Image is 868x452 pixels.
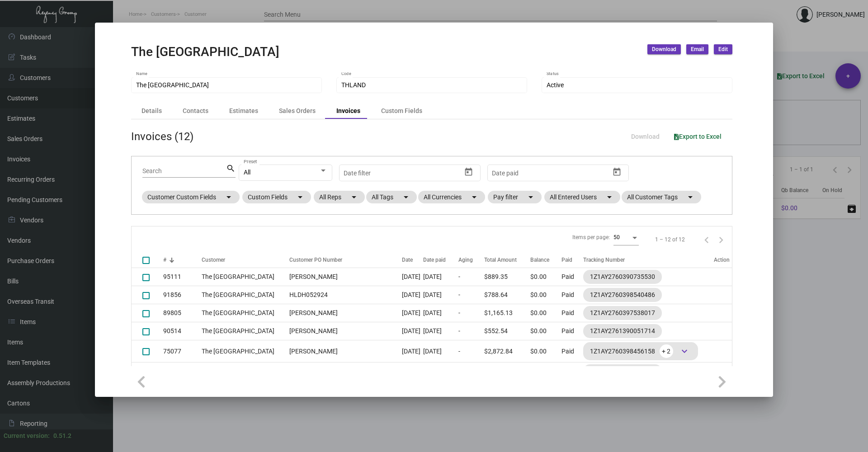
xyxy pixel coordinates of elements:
td: $636.87 [484,363,531,381]
td: Paid [561,322,583,340]
td: [DATE] [423,304,458,322]
td: $0.00 [530,304,561,322]
td: $552.54 [484,322,531,340]
td: 95111 [163,268,202,286]
span: Export to Excel [674,133,722,140]
td: The [GEOGRAPHIC_DATA] [202,322,284,340]
button: Export to Excel [667,128,729,145]
div: 1Z1AY2760398540486 [590,290,655,300]
div: Invoices [336,106,360,116]
div: Tracking Number [583,256,714,264]
td: The [GEOGRAPHIC_DATA] [202,268,284,286]
mat-icon: arrow_drop_down [223,192,234,202]
mat-icon: arrow_drop_down [685,192,696,202]
td: $1,165.13 [484,304,531,322]
mat-chip: All Customer Tags [622,191,701,203]
span: Download [652,46,676,53]
td: Paid [561,340,583,363]
td: 72369 [163,363,202,381]
td: $2,872.84 [484,340,531,363]
button: Download [647,44,681,54]
div: Invoices (12) [131,128,193,145]
td: The [GEOGRAPHIC_DATA] [202,304,284,322]
td: 91856 [163,286,202,304]
div: Balance [530,256,549,264]
td: 89805 [163,304,202,322]
span: Edit [718,46,728,53]
mat-chip: All Currencies [418,191,485,203]
div: Contacts [183,106,208,116]
div: # [163,256,166,264]
div: Current version: [4,431,50,441]
td: - [458,268,484,286]
td: The [GEOGRAPHIC_DATA] [202,286,284,304]
td: Paid [561,286,583,304]
mat-chip: All Entered Users [544,191,620,203]
div: Aging [458,256,484,264]
mat-icon: arrow_drop_down [349,192,359,202]
mat-icon: arrow_drop_down [401,192,411,202]
td: [PERSON_NAME] [285,322,402,340]
input: Start date [344,169,372,177]
div: 1Z1AY2760397538017 [590,308,655,318]
div: Tracking Number [583,256,625,264]
span: Email [691,46,704,53]
td: - [458,322,484,340]
div: Customer PO Number [289,256,402,264]
button: Edit [714,44,732,54]
div: Total Amount [484,256,531,264]
input: End date [528,169,585,177]
td: HLDH052924 [285,286,402,304]
mat-chip: Pay filter [488,191,542,203]
span: All [244,169,250,176]
td: [DATE] [402,363,424,381]
mat-chip: All Reps [314,191,365,203]
td: Paid [561,363,583,381]
td: $0.00 [530,286,561,304]
button: Email [686,44,708,54]
mat-icon: arrow_drop_down [469,192,480,202]
div: Aging [458,256,473,264]
button: Download [624,128,667,145]
td: - [458,286,484,304]
input: End date [379,169,436,177]
div: # [163,256,202,264]
td: [DATE] [423,363,458,381]
div: Items per page: [572,233,610,241]
div: Date [402,256,413,264]
div: Estimates [229,106,258,116]
mat-icon: search [226,163,236,174]
mat-icon: arrow_drop_down [295,192,306,202]
div: 1Z1AY2760390735530 [590,272,655,282]
button: Open calendar [609,165,624,179]
div: Paid [561,256,583,264]
div: Customer PO Number [289,256,342,264]
div: Date [402,256,424,264]
div: Customer [202,256,284,264]
td: 90514 [163,322,202,340]
div: Sales Orders [279,106,316,116]
div: Date paid [423,256,446,264]
td: [PERSON_NAME] [285,268,402,286]
td: Paid [561,268,583,286]
div: 1Z1AY2761390051714 [590,326,655,336]
div: Balance [530,256,561,264]
td: [PERSON_NAME] [285,340,402,363]
th: Action [714,252,732,268]
td: [DATE] [402,304,424,322]
td: [DATE] [423,340,458,363]
div: 1Z1AY2760398456158 [590,344,691,358]
div: Date paid [423,256,458,264]
td: [DATE] [423,286,458,304]
td: [DATE] [402,340,424,363]
span: 50 [613,234,620,240]
button: Open calendar [461,165,476,179]
td: $0.00 [530,363,561,381]
td: $0.00 [530,322,561,340]
input: Start date [492,169,520,177]
td: - [458,363,484,381]
mat-chip: Custom Fields [242,191,311,203]
td: 75077 [163,340,202,363]
div: Details [142,106,162,116]
td: [DATE] [423,322,458,340]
